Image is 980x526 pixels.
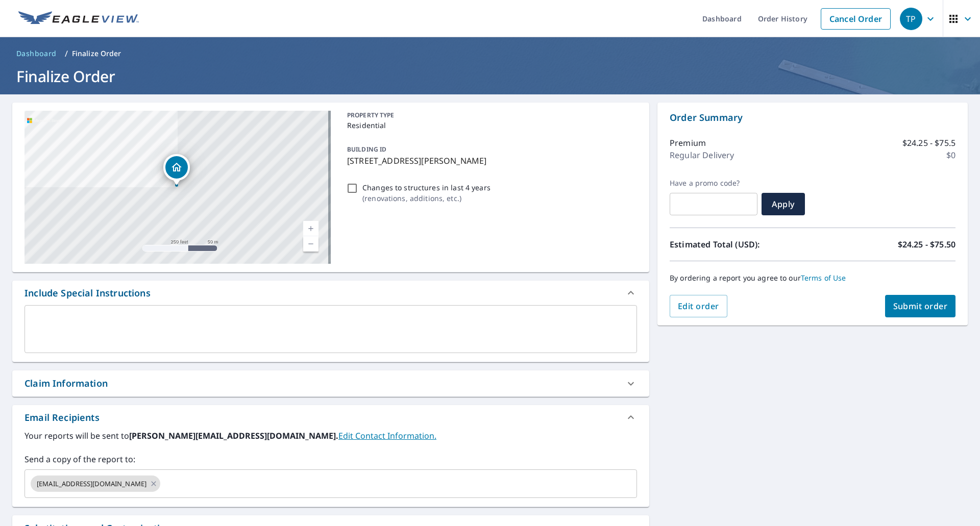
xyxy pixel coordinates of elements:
p: Regular Delivery [670,149,734,161]
p: By ordering a report you agree to our [670,273,955,283]
div: Email Recipients [12,405,649,430]
p: ( renovations, additions, etc. ) [362,193,491,204]
div: Include Special Instructions [12,281,649,305]
p: Estimated Total (USD): [670,238,813,251]
p: BUILDING ID [347,145,386,154]
span: Apply [770,198,797,210]
button: Apply [762,193,805,215]
a: EditContactInfo [338,430,436,441]
p: PROPERTY TYPE [347,111,633,120]
div: TP [900,8,922,30]
a: Current Level 17, Zoom In [303,221,318,236]
span: [EMAIL_ADDRESS][DOMAIN_NAME] [31,479,153,489]
a: Cancel Order [821,8,891,30]
p: Finalize Order [72,48,121,59]
div: Include Special Instructions [24,286,151,300]
p: [STREET_ADDRESS][PERSON_NAME] [347,155,633,167]
a: Current Level 17, Zoom Out [303,236,318,252]
p: $0 [946,149,955,161]
p: Order Summary [670,111,955,124]
p: Residential [347,120,633,131]
li: / [65,47,68,60]
label: Send a copy of the report to: [24,453,637,465]
div: Dropped pin, building 1, Residential property, N792 Marvie Dr Oconomowoc, WI 53066 [163,154,190,186]
p: Changes to structures in last 4 years [362,182,491,193]
a: Dashboard [12,45,61,62]
div: Claim Information [12,370,649,396]
nav: breadcrumb [12,45,968,62]
span: Edit order [678,300,719,312]
label: Have a promo code? [670,179,757,188]
p: $24.25 - $75.5 [902,137,955,149]
p: Premium [670,137,706,149]
label: Your reports will be sent to [24,430,637,442]
div: Email Recipients [24,411,100,424]
span: Dashboard [16,48,57,59]
button: Submit order [885,295,956,317]
span: Submit order [893,300,948,312]
h1: Finalize Order [12,66,968,87]
a: Terms of Use [801,273,846,283]
b: [PERSON_NAME][EMAIL_ADDRESS][DOMAIN_NAME]. [129,430,338,441]
img: EV Logo [18,11,139,27]
p: $24.25 - $75.50 [898,238,955,251]
button: Edit order [670,295,727,317]
div: [EMAIL_ADDRESS][DOMAIN_NAME] [31,475,160,492]
div: Claim Information [24,377,108,390]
